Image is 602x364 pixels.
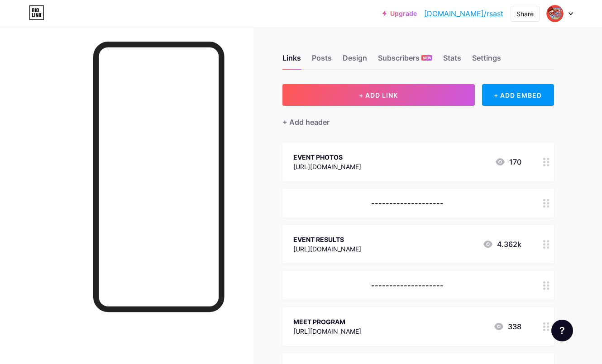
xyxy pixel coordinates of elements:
div: Settings [472,52,501,69]
button: + ADD LINK [282,84,475,106]
div: Subscribers [378,52,432,69]
div: 170 [495,156,521,167]
div: [URL][DOMAIN_NAME] [293,244,361,254]
span: NEW [423,55,431,61]
div: 338 [493,321,521,332]
div: MEET PROGRAM [293,317,361,326]
span: + ADD LINK [359,91,398,99]
img: rsast [546,5,564,22]
a: [DOMAIN_NAME]/rsast [424,8,503,19]
div: EVENT RESULTS [293,235,361,244]
div: Share [516,9,534,19]
div: Design [343,52,367,69]
div: Posts [312,52,332,69]
div: Stats [443,52,461,69]
div: Links [282,52,301,69]
div: + ADD EMBED [482,84,554,106]
div: + Add header [282,117,330,128]
a: Upgrade [382,10,417,17]
div: -------------------- [293,280,521,291]
div: EVENT PHOTOS [293,152,361,162]
div: [URL][DOMAIN_NAME] [293,326,361,336]
div: -------------------- [293,198,521,208]
div: [URL][DOMAIN_NAME] [293,162,361,171]
div: 4.362k [483,239,521,250]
